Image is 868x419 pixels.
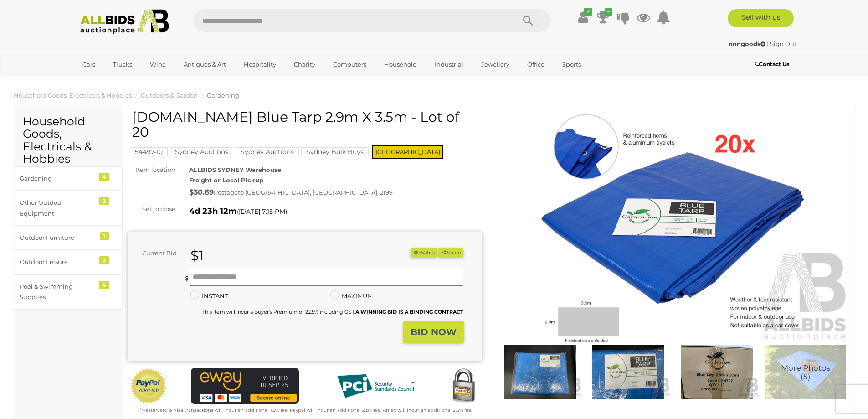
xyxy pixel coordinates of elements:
div: 4 [99,173,109,181]
h1: [DOMAIN_NAME] Blue Tarp 2.9m X 3.5m - Lot of 20 [132,109,480,140]
a: Gardening [207,92,239,99]
button: Watch [411,248,437,258]
strong: nnngoods [729,40,765,47]
div: 2 [99,256,109,264]
div: 2 [99,197,109,205]
a: ✔ [576,9,590,26]
mark: 54497-10 [130,147,168,156]
a: More Photos(5) [764,345,847,399]
a: [GEOGRAPHIC_DATA] [77,72,153,87]
a: Pool & Swimming Supplies 4 [14,274,123,310]
a: Contact Us [755,59,791,69]
span: | [767,40,769,47]
img: Garden.now Blue Tarp 2.9m X 3.5m - Lot of 20 [496,114,850,342]
img: Garden.now Blue Tarp 2.9m X 3.5m - Lot of 20 [764,345,847,399]
small: Mastercard & Visa transactions will incur an additional 1.9% fee. Paypal will incur an additional... [140,407,472,413]
span: [DATE] 7:15 PM [239,207,285,216]
li: Watch this item [411,248,437,258]
b: Contact Us [755,61,789,67]
img: Official PayPal Seal [130,368,167,404]
div: Gardening [20,173,95,184]
small: This Item will incur a Buyer's Premium of 22.5% including GST. [202,309,463,315]
a: Household [378,57,423,72]
strong: $30.69 [189,188,214,197]
img: Allbids.com.au [75,9,174,34]
button: Share [438,248,463,258]
a: Outdoor Furniture 1 [14,226,123,250]
mark: Sydney Auctions [170,147,233,156]
a: Cars [77,57,101,72]
a: Trucks [107,57,138,72]
div: Current Bid [128,248,184,259]
label: MAXIMUM [330,291,373,301]
a: Sydney Auctions [170,148,233,155]
b: A WINNING BID IS A BINDING CONTRACT [355,309,463,315]
img: PCI DSS compliant [330,368,421,404]
a: nnngoods [729,40,767,47]
a: Wine [144,57,172,72]
img: eWAY Payment Gateway [191,368,299,404]
mark: Sydney Auctions [236,147,299,156]
div: 1 [100,232,109,240]
strong: BID NOW [411,326,457,337]
div: Set to close [121,204,182,214]
button: Search [505,9,551,32]
span: [GEOGRAPHIC_DATA] [372,145,443,159]
img: Garden.now Blue Tarp 2.9m X 3.5m - Lot of 20 [498,345,582,399]
div: Pool & Swimming Supplies [20,281,95,303]
a: 6 [596,9,610,26]
img: Secured by Rapid SSL [445,368,482,404]
span: ( ) [237,208,287,215]
a: Computers [327,57,372,72]
span: to [GEOGRAPHIC_DATA], [GEOGRAPHIC_DATA], 2199 [238,189,393,196]
a: Jewellery [475,57,515,72]
a: Sydney Bulk Buys [301,148,369,155]
a: Antiques & Art [178,57,232,72]
a: Outdoor Leisure 2 [14,250,123,274]
a: Hospitality [238,57,282,72]
mark: Sydney Bulk Buys [301,147,369,156]
a: Sports [556,57,587,72]
a: Sign Out [770,40,796,47]
a: Outdoors & Garden [141,92,198,99]
a: Industrial [429,57,469,72]
h2: Household Goods, Electricals & Hobbies [23,115,113,166]
a: Sydney Auctions [236,148,299,155]
img: Garden.now Blue Tarp 2.9m X 3.5m - Lot of 20 [586,345,670,399]
span: More Photos (5) [781,364,830,381]
i: 6 [605,8,612,16]
img: Garden.now Blue Tarp 2.9m X 3.5m - Lot of 20 [675,345,759,399]
a: Household Goods, Electricals & Hobbies [14,92,132,99]
button: BID NOW [403,321,464,343]
strong: ALLBIDS SYDNEY Warehouse [189,166,281,173]
i: ✔ [584,8,592,16]
a: Office [521,57,550,72]
div: Outdoor Leisure [20,257,95,267]
div: Postage [189,186,482,199]
div: Other Outdoor Equipment [20,197,95,219]
a: Sell with us [728,9,794,27]
a: Gardening 4 [14,166,123,191]
div: Outdoor Furniture [20,233,95,243]
strong: 4d 23h 12m [189,206,237,216]
a: 54497-10 [130,148,168,155]
label: INSTANT [190,291,228,301]
strong: $1 [190,247,204,264]
div: 4 [99,281,109,289]
div: Item location [121,165,182,175]
a: Other Outdoor Equipment 2 [14,191,123,226]
a: Charity [288,57,321,72]
strong: Freight or Local Pickup [189,176,263,184]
